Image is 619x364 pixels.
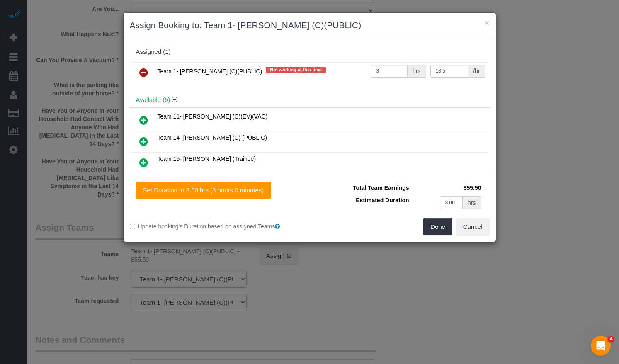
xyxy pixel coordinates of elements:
[316,182,411,194] td: Total Team Earnings
[468,65,485,78] div: /hr
[266,67,326,73] span: Not working at this time
[591,336,611,356] iframe: Intercom live chat
[130,222,303,231] label: Update booking's Duration based on assigned Teams
[463,196,481,209] div: hrs
[130,19,490,32] h3: Assign Booking to: Team 1- [PERSON_NAME] (C)(PUBLIC)
[456,218,490,235] button: Cancel
[158,113,268,120] span: Team 11- [PERSON_NAME] (C)(EV)(VAC)
[158,134,267,141] span: Team 14- [PERSON_NAME] (C) (PUBLIC)
[408,65,426,78] div: hrs
[136,182,271,199] button: Set Duration to 3.00 hrs (3 hours 0 minutes)
[136,49,483,56] div: Assigned (1)
[158,68,262,75] span: Team 1- [PERSON_NAME] (C)(PUBLIC)
[484,18,489,27] button: ×
[423,218,452,235] button: Done
[136,97,483,104] h4: Available (9)
[608,336,614,342] span: 4
[130,224,135,229] input: Update booking's Duration based on assigned Teams
[158,155,256,162] span: Team 15- [PERSON_NAME] (Trainee)
[356,197,409,204] span: Estimated Duration
[411,182,483,194] td: $55.50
